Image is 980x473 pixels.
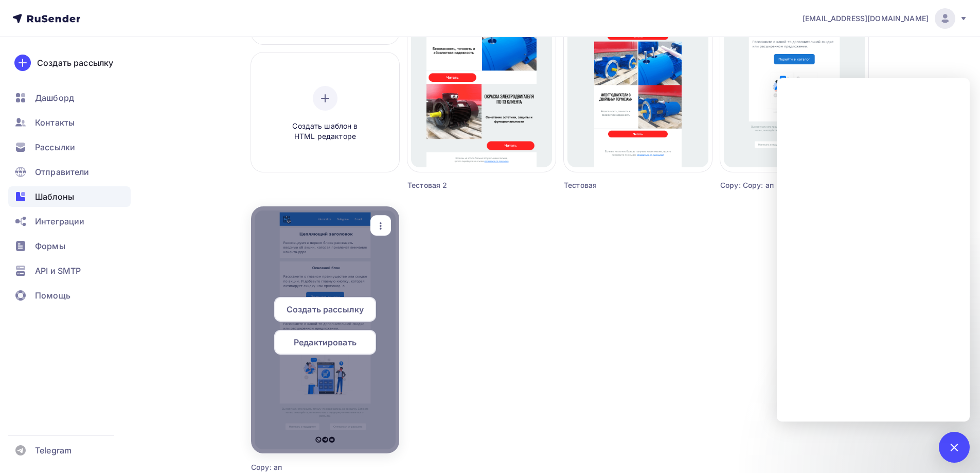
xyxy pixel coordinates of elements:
[287,303,364,316] span: Создать рассылку
[35,215,84,227] span: Интеграции
[8,162,131,182] a: Отправители
[35,116,75,129] span: Контакты
[35,166,90,178] span: Отправители
[276,121,374,142] span: Создать шаблон в HTML редакторе
[35,240,65,252] span: Формы
[803,13,929,24] span: [EMAIL_ADDRESS][DOMAIN_NAME]
[35,141,75,153] span: Рассылки
[251,462,362,472] div: Copy: ап
[35,92,74,104] span: Дашборд
[35,289,70,302] span: Помощь
[720,180,831,190] div: Copy: Copy: ап
[803,8,968,29] a: [EMAIL_ADDRESS][DOMAIN_NAME]
[37,57,113,69] div: Создать рассылку
[8,112,131,133] a: Контакты
[407,180,519,190] div: Тестовая 2
[35,444,72,457] span: Telegram
[8,186,131,207] a: Шаблоны
[564,180,675,190] div: Тестовая
[8,137,131,157] a: Рассылки
[8,87,131,108] a: Дашборд
[35,190,74,203] span: Шаблоны
[294,336,357,348] span: Редактировать
[8,236,131,256] a: Формы
[35,265,81,277] span: API и SMTP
